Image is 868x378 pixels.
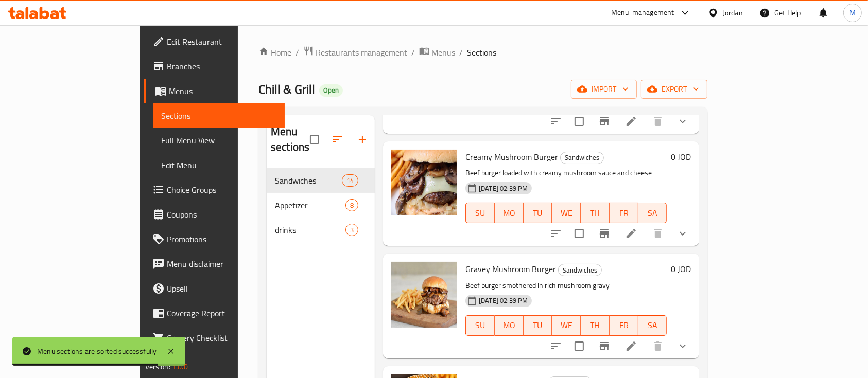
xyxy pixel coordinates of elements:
[144,79,285,103] a: Menus
[167,282,277,295] span: Upsell
[267,193,375,218] div: Appetizer8
[544,334,568,358] button: sort-choices
[167,60,277,73] span: Branches
[153,103,285,128] a: Sections
[670,334,695,358] button: show more
[671,150,691,164] h6: 0 JOD
[544,221,568,246] button: sort-choices
[676,227,689,240] svg: Show Choices
[275,199,345,211] span: Appetizer
[465,167,667,179] p: Beef burger loaded with creamy mushroom sauce and cheese
[649,83,699,96] span: export
[643,318,663,333] span: SA
[670,109,695,134] button: show more
[342,176,358,186] span: 14
[614,206,634,221] span: FR
[638,315,667,336] button: SA
[144,301,285,326] a: Coverage Report
[465,203,495,223] button: SU
[144,326,285,350] a: Grocery Checklist
[172,360,188,373] span: 1.0.0
[524,203,552,223] button: TU
[568,111,590,132] span: Select to update
[475,184,532,193] span: [DATE] 02:39 PM
[592,109,617,134] button: Branch-specific-item
[676,115,689,128] svg: Show Choices
[144,29,285,54] a: Edit Restaurant
[671,262,691,276] h6: 0 JOD
[167,184,277,196] span: Choice Groups
[646,334,670,358] button: delete
[144,202,285,227] a: Coupons
[495,315,524,336] button: MO
[571,80,637,99] button: import
[610,203,638,223] button: FR
[499,318,519,333] span: MO
[499,206,519,221] span: MO
[585,206,605,221] span: TH
[167,208,277,221] span: Coupons
[646,109,670,134] button: delete
[528,318,548,333] span: TU
[592,221,617,246] button: Branch-specific-item
[611,7,674,19] div: Menu-management
[345,199,358,211] div: items
[267,218,375,242] div: drinks3
[646,221,670,246] button: delete
[145,360,170,373] span: Version:
[316,46,407,59] span: Restaurants management
[271,124,310,155] h2: Menu sections
[614,318,634,333] span: FR
[552,315,581,336] button: WE
[167,307,277,319] span: Coverage Report
[144,177,285,202] a: Choice Groups
[581,315,610,336] button: TH
[169,85,277,97] span: Menus
[561,152,603,164] span: Sandwiches
[144,54,285,79] a: Branches
[524,315,552,336] button: TU
[391,150,457,215] img: Creamy Mushroom Burger
[144,276,285,301] a: Upsell
[267,164,375,246] nav: Menu sections
[560,152,604,164] div: Sandwiches
[319,86,343,95] span: Open
[528,206,548,221] span: TU
[475,296,532,305] span: [DATE] 02:39 PM
[544,109,568,134] button: sort-choices
[465,149,558,165] span: Creamy Mushroom Burger
[467,46,496,59] span: Sections
[559,264,601,276] span: Sandwiches
[346,225,358,235] span: 3
[568,223,590,244] span: Select to update
[350,127,375,152] button: Add section
[625,227,637,240] a: Edit menu item
[465,279,667,292] p: Beef burger smothered in rich mushroom gravy
[275,224,345,236] span: drinks
[470,206,491,221] span: SU
[411,46,415,59] li: /
[419,46,455,59] a: Menus
[459,46,463,59] li: /
[579,83,629,96] span: import
[465,261,556,277] span: Gravey Mushroom Burger
[558,264,602,276] div: Sandwiches
[495,203,524,223] button: MO
[275,174,342,187] span: Sandwiches
[552,203,581,223] button: WE
[167,233,277,245] span: Promotions
[849,7,856,19] span: M
[585,318,605,333] span: TH
[161,110,277,122] span: Sections
[641,80,707,99] button: export
[144,251,285,276] a: Menu disclaimer
[161,134,277,147] span: Full Menu View
[723,7,743,19] div: Jordan
[346,201,358,210] span: 8
[37,346,157,357] div: Menu sections are sorted successfully
[391,262,457,328] img: Gravey Mushroom Burger
[304,129,325,150] span: Select all sections
[167,35,277,48] span: Edit Restaurant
